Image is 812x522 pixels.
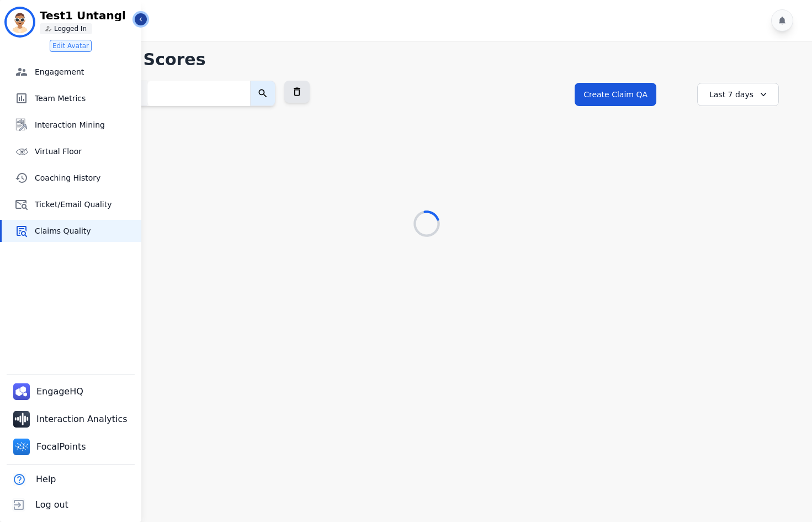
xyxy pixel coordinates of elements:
p: Logged In [54,24,87,33]
div: Last 7 days [697,83,779,106]
img: person [45,25,52,32]
span: Coaching History [35,172,137,183]
span: Team Metrics [35,93,137,104]
button: Create Claim QA [575,83,656,106]
a: FocalPoints [9,434,93,460]
span: Log out [35,498,68,512]
a: Team Metrics [2,87,141,109]
a: Claims Quality [2,220,141,242]
span: Interaction Analytics [36,413,130,426]
button: Help [7,467,58,492]
span: Virtual Floor [35,146,137,157]
a: Ticket/Email Quality [2,193,141,215]
a: Coaching History [2,167,141,189]
span: FocalPoints [36,440,88,454]
span: Ticket/Email Quality [35,199,137,210]
span: Claims Quality [35,225,137,236]
img: Bordered avatar [7,9,33,35]
span: Interaction Mining [35,119,137,130]
button: Log out [7,492,71,518]
button: Edit Avatar [50,40,92,52]
a: Engagement [2,61,141,83]
a: Virtual Floor [2,140,141,162]
a: Interaction Mining [2,114,141,136]
span: EngageHQ [36,385,86,398]
a: Interaction Analytics [9,407,134,432]
h1: Claim QA Scores [53,50,801,70]
span: Help [36,473,56,486]
a: EngageHQ [9,379,90,404]
span: Engagement [35,66,137,77]
p: Test1 Untangl [40,10,134,21]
